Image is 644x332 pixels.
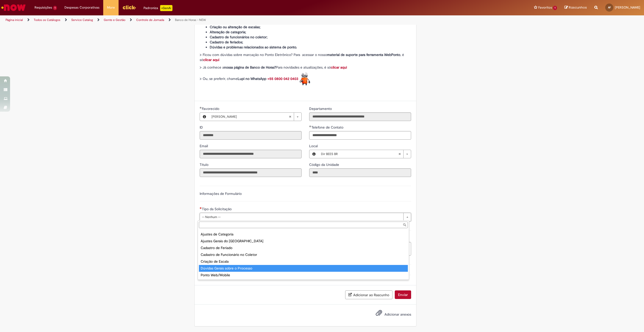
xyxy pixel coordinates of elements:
div: Ponto Web/Mobile [199,272,408,279]
div: Cadastro de Feriado [199,245,408,251]
ul: Tipo da Solicitação [198,229,409,280]
div: Ajustes de Categoria [199,231,408,238]
div: Cadastro de Funcionário no Coletor [199,251,408,258]
div: Criação de Escala [199,258,408,265]
div: Dúvidas Gerais sobre o Processo [199,265,408,272]
div: Ajustes Gerais do [GEOGRAPHIC_DATA] [199,238,408,245]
